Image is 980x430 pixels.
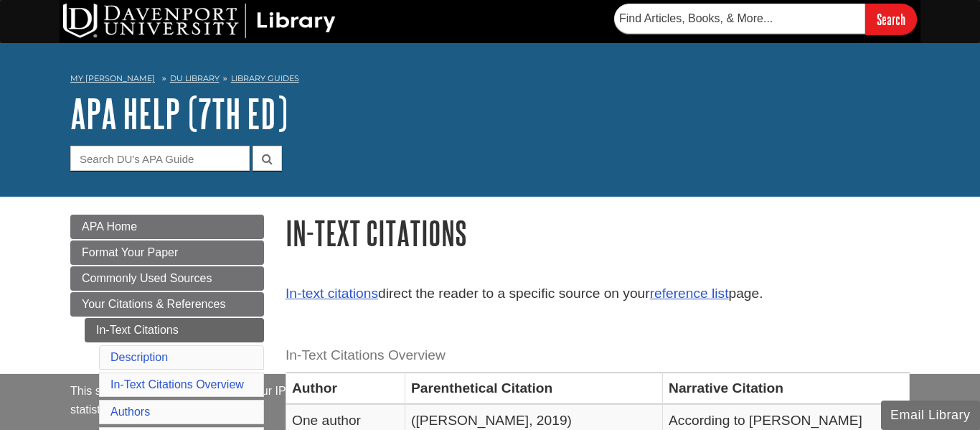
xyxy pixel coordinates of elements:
[110,406,150,418] a: Authors
[614,4,865,34] input: Find Articles, Books, & More...
[286,284,910,304] p: direct the reader to a specific source on your page.
[286,340,910,372] caption: In-Text Citations Overview
[110,351,168,363] a: Description
[70,215,264,239] a: APA Home
[82,246,178,258] span: Format Your Paper
[85,318,264,342] a: In-Text Citations
[70,146,250,171] input: Search DU's APA Guide
[70,292,264,317] a: Your Citations & References
[405,373,663,404] th: Parenthetical Citation
[286,373,405,404] th: Author
[881,401,980,430] button: Email Library
[70,240,264,265] a: Format Your Paper
[663,373,910,404] th: Narrative Citation
[70,266,264,291] a: Commonly Used Sources
[82,298,225,310] span: Your Citations & References
[70,91,288,136] a: APA Help (7th Ed)
[614,4,917,34] form: Searches DU Library's articles, books, and more
[650,286,729,301] a: reference list
[110,378,244,391] a: In-Text Citations Overview
[82,220,137,233] span: APA Home
[231,73,299,83] a: Library Guides
[286,215,910,251] h1: In-Text Citations
[70,69,910,92] nav: breadcrumb
[286,286,378,301] a: In-text citations
[865,4,917,34] input: Search
[170,73,220,83] a: DU Library
[82,272,212,284] span: Commonly Used Sources
[63,4,336,38] img: DU Library
[70,73,155,85] a: My [PERSON_NAME]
